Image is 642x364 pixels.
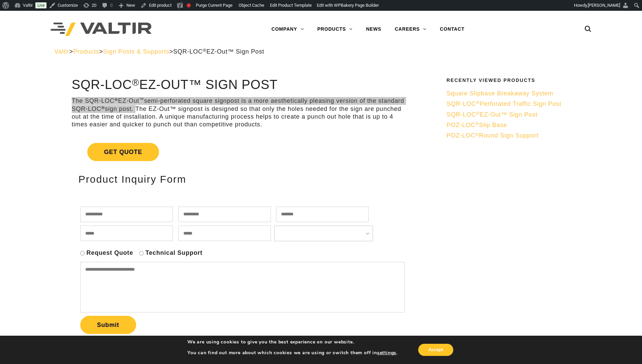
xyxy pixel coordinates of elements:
[588,3,620,8] span: [PERSON_NAME]
[447,132,539,139] span: POZ-LOC Round Sign Support
[187,339,398,345] p: We are using cookies to give you the best experience on our website.
[203,48,207,53] sup: ®
[265,23,310,36] a: COMPANY
[87,143,159,161] span: Get Quote
[447,111,538,118] span: SQR-LOC EZ-Out™ Sign Post
[187,3,191,7] div: Focus keyphrase not set
[447,78,583,83] h2: Recently Viewed Products
[87,249,133,257] label: Request Quote
[51,23,152,36] img: Valtir
[447,100,583,108] a: SQR-LOC®Perforated Traffic Sign Post
[79,174,403,185] h2: Product Inquiry Form
[146,249,203,257] label: Technical Support
[101,105,105,110] sup: ®
[447,132,583,140] a: POZ-LOC®Round Sign Support
[476,100,480,105] sup: ®
[72,78,410,92] h1: SQR-LOC EZ-Out™ Sign Post
[447,90,553,97] span: Square Slipbase Breakaway System
[72,97,410,129] p: The SQR-LOC EZ-Out semi-perforated square signpost is a more aesthetically pleasing version of th...
[80,316,136,334] button: Submit
[447,122,507,128] span: POZ-LOC Slip Base
[476,121,479,126] sup: ®
[476,132,479,137] sup: ®
[388,23,433,36] a: CAREERS
[447,121,583,129] a: POZ-LOC®Slip Base
[35,2,47,8] a: Live
[103,48,170,55] a: Sign Posts & Supports
[310,23,359,36] a: PRODUCTS
[476,111,480,116] sup: ®
[132,77,139,88] sup: ®
[447,100,561,107] span: SQR-LOC Perforated Traffic Sign Post
[54,48,69,55] a: Valtir
[173,48,264,55] span: SQR-LOC EZ-Out™ Sign Post
[139,97,144,102] sup: ™
[447,111,583,119] a: SQR-LOC®EZ-Out™ Sign Post
[377,350,396,356] button: settings
[359,23,388,36] a: NEWS
[187,350,398,356] p: You can find out more about which cookies we are using or switch them off in .
[433,23,471,36] a: CONTACT
[115,97,118,102] sup: ®
[72,135,410,169] a: Get Quote
[54,48,588,56] div: > > >
[447,90,583,97] a: Square Slipbase Breakaway System
[73,48,99,55] a: Products
[418,344,453,356] button: Accept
